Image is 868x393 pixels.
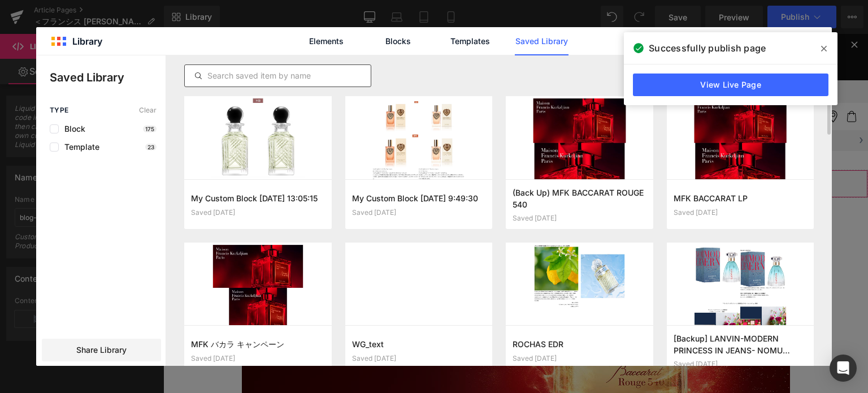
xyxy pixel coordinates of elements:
img: Icon_Heart_Empty.svg [588,54,594,61]
span: › [85,126,88,133]
p: 23 [145,144,157,150]
a: 新製品 [136,101,157,113]
input: Search saved item by name [185,69,371,83]
a: ホーム [63,126,84,133]
img: Icon_User.svg [527,52,533,64]
div: Saved [DATE] [191,209,325,217]
a: Saved Library [515,27,568,55]
a: Blocks [371,27,425,55]
img: ラトリエ デ パルファム 公式オンラインストア [298,75,407,91]
a: Templates [443,27,497,55]
span: Block [59,124,85,133]
p: Saved Library [50,69,166,86]
a: ログイン [520,52,567,64]
p: › [682,93,700,119]
h3: WG_text [352,338,486,350]
img: Icon_Email.svg [164,55,171,60]
a: ブランド [11,101,38,113]
div: Saved [DATE] [191,355,325,362]
a: ショッピングガイド [63,52,148,64]
p: 175 [143,126,157,132]
span: Type [50,106,69,114]
div: Saved [DATE] [352,355,486,362]
a: View Live Page [633,74,828,96]
span: Template [59,142,99,152]
a: お問い合わせ [157,52,218,64]
p: [全製品対象] ご購入で選べるサンプル2点プレゼント！ [11,11,693,23]
span: お気に入り [601,52,635,64]
span: Successfully publish page [649,41,766,55]
span: ログイン [540,52,567,64]
span: Liquid [327,136,356,153]
div: Saved [DATE] [674,209,808,217]
span: ショッピングガイド [87,52,148,64]
div: Saved [DATE] [513,355,646,362]
nav: breadcrumbs [63,124,230,136]
h3: My Custom Block [DATE] 9:49:30 [352,192,486,204]
div: Saved [DATE] [513,214,646,222]
span: こちらから [390,25,424,33]
a: ギフトガイド [170,101,211,113]
div: Open Intercom Messenger [830,355,857,382]
span: ラトリエ デ パルファム 公式オンラインストア [89,126,230,133]
h3: (Back Up) MFK BACCARAT ROUGE 540 [513,187,646,210]
a: Expand / Collapse [371,136,385,153]
span: Clear [139,106,157,114]
div: Saved [DATE] [674,360,808,368]
a: 最新情報 [224,101,251,113]
h3: ROCHAS EDR [513,338,646,350]
span: お問い合わせ [177,52,218,64]
img: Icon_ShoppingGuide.svg [70,53,80,63]
span: Share Library [76,344,127,356]
h3: MFK BACCARAT LP [674,192,808,204]
a: LINE公式アカウントの友だち追加はこちらから [281,25,424,33]
h3: MFK バカラ キャンペーン [191,338,325,350]
h3: [Backup] LANVIN-MODERN PRINCESS IN JEANS- NOMU CAFE_GWP [674,332,808,356]
a: ショップリスト [313,101,360,113]
a: カテゴリー [265,101,299,113]
h3: My Custom Block [DATE] 13:05:15 [191,192,325,204]
div: Saved [DATE] [352,209,486,217]
a: Elements [300,27,353,55]
a: 限定品/キット・コフレ [52,101,123,113]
